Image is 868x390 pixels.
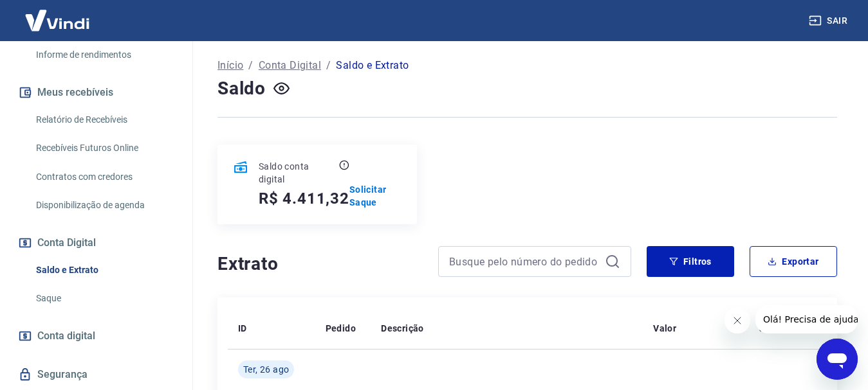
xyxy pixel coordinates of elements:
button: Sair [806,9,853,33]
p: Saldo conta digital [259,160,337,186]
span: Ter, 26 ago [243,363,289,376]
a: Segurança [15,360,177,389]
p: Saldo e Extrato [336,58,409,73]
button: Conta Digital [15,229,177,257]
a: Contratos com credores [31,164,177,190]
p: / [248,58,253,73]
p: / [326,58,331,73]
span: Olá! Precisa de ajuda? [8,9,108,19]
h5: R$ 4.411,32 [259,188,349,209]
input: Busque pelo número do pedido [449,252,600,271]
p: ID [238,322,247,335]
iframe: Mensagem da empresa [755,305,858,333]
img: Vindi [15,1,99,40]
a: Conta digital [15,322,177,350]
button: Exportar [750,246,837,277]
a: Saldo e Extrato [31,257,177,283]
iframe: Fechar mensagem [725,308,750,333]
button: Meus recebíveis [15,78,177,107]
a: Disponibilização de agenda [31,192,177,218]
a: Conta Digital [259,58,321,73]
h4: Saldo [217,76,266,102]
a: Recebíveis Futuros Online [31,135,177,161]
p: Pedido [326,322,356,335]
a: Início [217,58,243,73]
iframe: Botão para abrir a janela de mensagens [817,339,858,380]
a: Informe de rendimentos [31,42,177,68]
a: Saque [31,285,177,312]
span: Conta digital [37,327,95,345]
a: Solicitar Saque [349,183,402,209]
p: Valor [653,322,676,335]
a: Relatório de Recebíveis [31,107,177,133]
button: Filtros [647,246,734,277]
h4: Extrato [217,251,423,277]
p: Descrição [381,322,424,335]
